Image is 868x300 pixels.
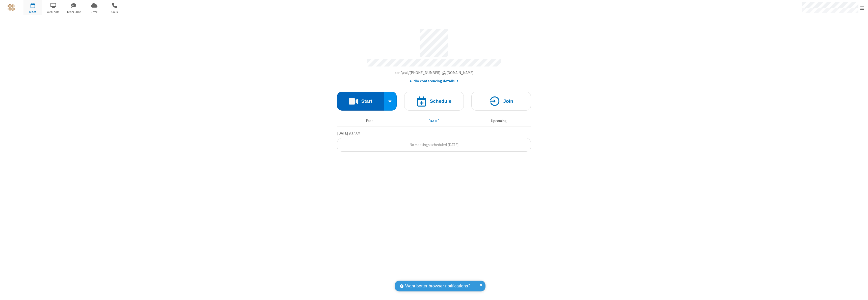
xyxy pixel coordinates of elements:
button: [DATE] [404,116,465,126]
h4: Join [503,99,513,104]
button: Copy my meeting room linkCopy my meeting room link [395,70,474,76]
img: QA Selenium DO NOT DELETE OR CHANGE [8,4,15,11]
span: Calls [105,10,124,14]
button: Start [337,92,384,111]
div: Start conference options [384,92,397,111]
span: Team Chat [64,10,83,14]
button: Past [339,116,400,126]
button: Upcoming [468,116,529,126]
span: Webinars [44,10,63,14]
span: [DATE] 9:37 AM [337,131,360,136]
button: Join [471,92,531,111]
span: Drive [85,10,104,14]
section: Today's Meetings [337,130,531,152]
span: Want better browser notifications? [405,283,470,289]
h4: Schedule [430,99,451,104]
h4: Start [361,99,372,104]
section: Account details [337,25,531,84]
span: Meet [23,10,42,14]
span: No meetings scheduled [DATE] [410,142,458,147]
button: Audio conferencing details [410,78,459,84]
span: Copy my meeting room link [395,70,474,75]
button: Schedule [404,92,464,111]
